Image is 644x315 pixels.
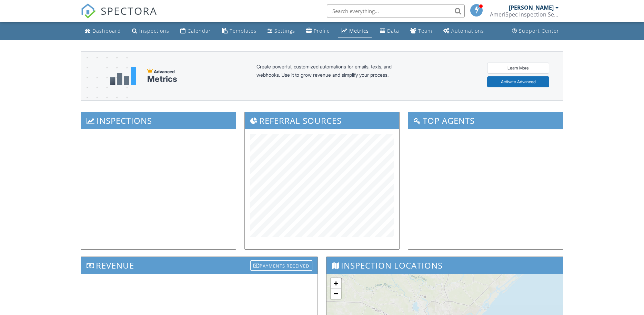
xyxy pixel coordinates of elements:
[129,25,172,37] a: Inspections
[265,25,298,37] a: Settings
[331,278,341,289] a: Zoom in
[407,25,435,37] a: Team
[490,11,559,18] div: AmeriSpec Inspection Services
[509,4,554,11] div: [PERSON_NAME]
[101,3,157,18] span: SPECTORA
[377,25,402,37] a: Data
[387,28,399,34] div: Data
[327,4,465,18] input: Search everything...
[314,28,330,34] div: Profile
[110,67,136,85] img: metrics-aadfce2e17a16c02574e7fc40e4d6b8174baaf19895a402c862ea781aae8ef5b.svg
[81,112,236,129] h3: Inspections
[178,25,214,37] a: Calendar
[219,25,259,37] a: Templates
[245,112,400,129] h3: Referral Sources
[81,9,157,24] a: SPECTORA
[519,28,559,34] div: Support Center
[230,28,256,34] div: Templates
[338,25,372,37] a: Metrics
[487,76,549,87] a: Activate Advanced
[250,260,312,271] div: Payments Received
[303,25,333,37] a: Company Profile
[256,63,408,89] div: Create powerful, customized automations for emails, texts, and webhooks. Use it to grow revenue a...
[408,112,563,129] h3: Top Agents
[349,28,369,34] div: Metrics
[418,28,432,34] div: Team
[441,25,487,37] a: Automations (Basic)
[509,25,562,37] a: Support Center
[139,28,169,34] div: Inspections
[331,289,341,299] a: Zoom out
[81,52,128,128] img: advanced-banner-bg-f6ff0eecfa0ee76150a1dea9fec4b49f333892f74bc19f1b897a312d7a1b2ff3.png
[147,74,177,84] div: Metrics
[154,69,175,74] span: Advanced
[451,28,484,34] div: Automations
[82,25,124,37] a: Dashboard
[487,63,549,74] a: Learn More
[92,28,121,34] div: Dashboard
[188,28,211,34] div: Calendar
[274,28,295,34] div: Settings
[81,3,96,19] img: The Best Home Inspection Software - Spectora
[250,259,312,270] a: Payments Received
[81,257,318,274] h3: Revenue
[326,257,563,274] h3: Inspection Locations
